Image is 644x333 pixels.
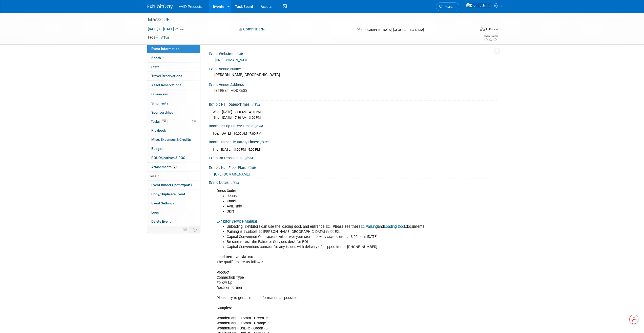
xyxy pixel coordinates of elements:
[209,122,497,129] div: Booth Set-up Dates/Times:
[147,144,200,153] a: Budget
[147,63,200,72] a: Staff
[151,110,173,114] span: Sponsorships
[209,50,497,57] div: Event Website:
[151,183,192,187] span: Event Binder (.pdf export)
[255,125,263,128] a: Edit
[147,99,200,108] a: Shipments
[151,119,168,124] span: Tasks
[215,58,251,62] a: [URL][DOMAIN_NAME]
[247,166,256,170] a: Edit
[151,74,182,78] span: Travel Reservations
[209,154,497,161] div: Exhibitor Prospectus:
[213,71,493,79] div: [PERSON_NAME][GEOGRAPHIC_DATA]
[151,101,168,105] span: Shipments
[151,128,166,132] span: Playbook
[213,109,222,115] td: Wed.
[227,239,438,244] li: Be sure to visit the Exhibitor Services desk for BOL
[209,81,497,87] div: Event Venue Address:
[209,164,497,170] div: Exhibit Hall Floor Plan:
[214,88,323,93] pre: [STREET_ADDRESS]
[227,209,438,214] li: Skirt
[147,72,200,80] a: Travel Reservations
[252,103,260,107] a: Edit
[151,192,185,196] span: Copy/Duplicate Event
[466,3,492,8] img: Dionne Smith
[227,234,438,239] li: Capital Convention Contractors will deliver your stored boxes, crates, etc. at 3:00 p.m. [DATE].
[179,5,202,9] span: AVID Products
[175,28,185,31] span: (2 days)
[443,5,454,9] span: Search
[151,65,159,69] span: Staff
[151,210,159,214] span: Logs
[151,165,177,169] span: Attachments
[260,141,268,144] a: Edit
[235,110,261,114] span: 7:30 AM - 4:00 PM
[221,131,231,136] td: [DATE]
[361,28,424,32] span: [GEOGRAPHIC_DATA], [GEOGRAPHIC_DATA]
[150,174,156,178] span: less
[484,35,497,37] div: Event Rating
[147,163,200,171] a: Attachments2
[213,147,221,152] td: Thu.
[151,219,171,223] span: Delete Event
[209,65,497,72] div: Event Venue Name:
[147,90,200,99] a: Giveaways
[147,153,200,162] a: ROI, Objectives & ROO
[190,226,200,233] td: Toggle Event Tabs
[486,27,498,31] div: In-Person
[151,137,191,142] span: Misc. Expenses & Credits
[151,201,174,205] span: Event Settings
[227,194,438,199] li: Jeans
[147,199,200,208] a: Event Settings
[235,116,261,119] span: 7:30 AM - 3:00 PM
[147,217,200,226] a: Delete Event
[227,244,438,250] li: Capital Conventions contact for any issues with delivery of shipped items: [PHONE_NUMBER]
[147,108,200,117] a: Sponsorships
[227,204,438,209] li: AVID shirt
[237,27,267,32] button: Committed
[151,92,168,96] span: Giveaways
[147,126,200,135] a: Playbook
[217,306,232,310] b: Samples:
[222,115,232,120] td: [DATE]
[148,35,169,40] td: Tags
[147,117,200,126] a: Tasks75%
[147,172,200,181] a: less
[158,27,163,31] span: to
[151,147,163,151] span: Budget
[213,115,222,120] td: Thu.
[436,2,459,11] a: Search
[446,26,498,34] div: Event Format
[151,56,167,60] span: Booth
[151,156,185,160] span: ROI, Objectives & ROO
[163,56,166,59] i: Booth reservation complete
[217,321,268,325] b: WonderEars - 3.5mm - Orange -
[213,131,221,136] td: Tue.
[209,179,497,185] div: Event Notes:
[234,132,261,135] span: 10:00 AM - 7:00 PM
[161,36,169,39] a: Edit
[217,316,266,320] b: WonderEars - 3.5mm - Green -
[147,54,200,62] a: Booth
[235,52,243,56] a: Edit
[221,147,232,152] td: [DATE]
[480,27,485,31] img: Format-Inperson.png
[245,156,253,160] a: Edit
[146,15,468,24] div: MassCUE
[227,224,438,229] li: Unloading: Exhibitors can use the loading dock and entrance E2. Please see these and documents.
[209,101,497,107] div: Exhibit Hall Dates/Times:
[148,4,173,9] img: ExhibitDay
[361,224,378,229] a: E2 Parking
[151,47,180,51] span: Event Information
[217,219,257,224] a: Exhibitor Service Manual
[161,119,168,123] span: 75%
[217,189,236,193] b: Dress Code:
[151,83,181,87] span: Asset Reservations
[214,172,250,176] a: [URL][DOMAIN_NAME]
[222,109,232,115] td: [DATE]
[147,208,200,217] a: Logs
[147,181,200,189] a: Event Binder (.pdf export)
[181,226,190,233] td: Personalize Event Tab Strip
[147,44,200,53] a: Event Information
